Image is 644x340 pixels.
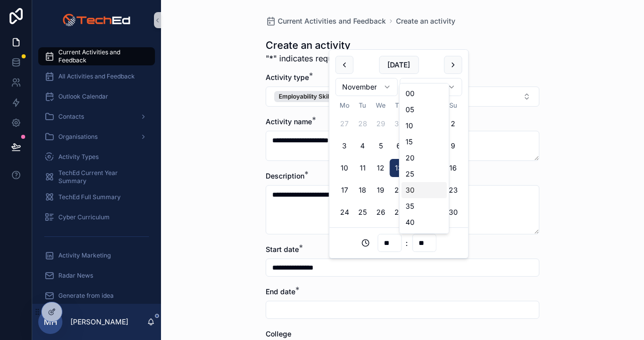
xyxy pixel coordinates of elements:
[58,48,145,64] span: Current Activities and Feedback
[401,214,447,230] div: 40
[278,16,386,26] span: Current Activities and Feedback
[44,316,57,328] span: MH
[390,115,408,133] button: Thursday, 30 October 2025
[274,91,379,102] button: Unselect 50
[354,181,372,199] button: Tuesday, 18 November 2025
[38,47,155,65] a: Current Activities and Feedback
[401,86,447,102] div: 00
[396,16,455,26] a: Create an activity
[444,203,462,221] button: Sunday, 30 November 2025
[266,16,386,26] a: Current Activities and Feedback
[401,182,447,198] div: 30
[336,100,354,111] th: Monday
[354,159,372,177] button: Tuesday, 11 November 2025
[58,93,108,101] span: Outlook Calendar
[336,203,354,221] button: Monday, 24 November 2025
[379,56,419,74] button: [DATE]
[266,245,299,253] span: Start date
[444,100,462,111] th: Sunday
[266,73,309,81] span: Activity type
[401,166,447,182] div: 25
[444,181,462,199] button: Sunday, 23 November 2025
[336,137,354,155] button: Monday, 3 November 2025
[390,137,408,155] button: Thursday, 6 November 2025
[401,102,447,118] div: 05
[58,113,84,121] span: Contacts
[399,83,449,234] div: Suggestions
[58,251,111,260] span: Activity Marketing
[266,38,370,52] h1: Create an activity
[38,188,155,206] a: TechEd Full Summary
[38,148,155,166] a: Activity Types
[70,317,128,327] p: [PERSON_NAME]
[354,100,372,111] th: Tuesday
[372,100,390,111] th: Wednesday
[444,159,462,177] button: Sunday, 16 November 2025
[266,87,539,107] button: Select Button
[58,133,98,141] span: Organisations
[336,234,462,252] div: :
[372,115,390,133] button: Wednesday, 29 October 2025
[354,203,372,221] button: Tuesday, 25 November 2025
[444,115,462,133] button: Sunday, 2 November 2025
[401,230,447,246] div: 45
[390,100,408,111] th: Thursday
[58,169,145,185] span: TechEd Current Year Summary
[336,100,462,221] table: November 2025
[266,52,370,64] span: "*" indicates required fields
[38,67,155,86] a: All Activities and Feedback
[401,198,447,214] div: 35
[390,203,408,221] button: Thursday, 27 November 2025
[401,150,447,166] div: 20
[401,118,447,134] div: 10
[38,128,155,146] a: Organisations
[38,208,155,226] a: Cyber Curriculum
[266,287,295,296] span: End date
[58,292,114,300] span: Generate from idea
[58,193,121,201] span: TechEd Full Summary
[372,137,390,155] button: Wednesday, 5 November 2025
[266,329,291,338] span: College
[58,153,99,161] span: Activity Types
[266,172,304,180] span: Description
[38,168,155,186] a: TechEd Current Year Summary
[58,213,110,221] span: Cyber Curriculum
[38,267,155,285] a: Radar News
[38,108,155,126] a: Contacts
[354,115,372,133] button: Tuesday, 28 October 2025
[62,12,130,28] img: App logo
[372,181,390,199] button: Wednesday, 19 November 2025
[336,181,354,199] button: Monday, 17 November 2025
[372,203,390,221] button: Wednesday, 26 November 2025
[336,115,354,133] button: Monday, 27 October 2025
[266,117,312,126] span: Activity name
[38,287,155,305] a: Generate from idea
[354,137,372,155] button: Tuesday, 4 November 2025
[401,134,447,150] div: 15
[279,93,365,101] span: Employability Skills Workshop
[38,246,155,265] a: Activity Marketing
[38,88,155,106] a: Outlook Calendar
[390,159,408,177] button: Thursday, 13 November 2025, selected
[372,159,390,177] button: Wednesday, 12 November 2025
[444,137,462,155] button: Sunday, 9 November 2025
[58,72,135,80] span: All Activities and Feedback
[58,272,93,280] span: Radar News
[336,159,354,177] button: Monday, 10 November 2025
[390,181,408,199] button: Thursday, 20 November 2025
[32,40,161,304] div: scrollable content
